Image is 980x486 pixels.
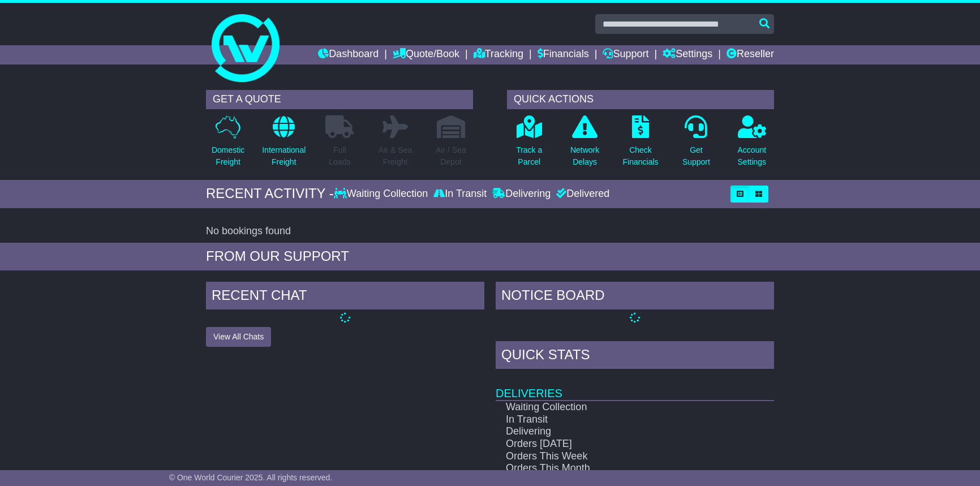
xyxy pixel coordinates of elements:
[623,144,659,168] p: Check Financials
[737,115,767,174] a: AccountSettings
[206,90,473,109] div: GET A QUOTE
[682,144,710,168] p: Get Support
[496,372,774,401] td: Deliveries
[206,327,271,347] button: View All Chats
[436,144,466,168] p: Air / Sea Depot
[206,248,774,265] div: FROM OUR SUPPORT
[603,45,648,64] a: Support
[206,225,774,238] div: No bookings found
[515,115,543,174] a: Track aParcel
[727,45,774,64] a: Reseller
[496,341,774,372] div: Quick Stats
[663,45,712,64] a: Settings
[496,401,734,414] td: Waiting Collection
[570,144,599,168] p: Network Delays
[206,282,484,312] div: RECENT CHAT
[496,438,734,450] td: Orders [DATE]
[570,115,600,174] a: NetworkDelays
[211,115,245,174] a: DomesticFreight
[507,90,774,109] div: QUICK ACTIONS
[682,115,711,174] a: GetSupport
[325,144,354,168] p: Full Loads
[212,144,244,168] p: Domestic Freight
[622,115,659,174] a: CheckFinancials
[169,473,333,482] span: © One World Courier 2025. All rights reserved.
[496,462,734,475] td: Orders This Month
[379,144,412,168] p: Air & Sea Freight
[496,450,734,463] td: Orders This Week
[496,425,734,438] td: Delivering
[553,188,609,200] div: Delivered
[538,45,589,64] a: Financials
[496,282,774,312] div: NOTICE BOARD
[489,188,553,200] div: Delivering
[334,188,431,200] div: Waiting Collection
[516,144,542,168] p: Track a Parcel
[206,186,334,202] div: RECENT ACTIVITY -
[474,45,523,64] a: Tracking
[261,115,306,174] a: InternationalFreight
[393,45,459,64] a: Quote/Book
[318,45,379,64] a: Dashboard
[431,188,489,200] div: In Transit
[496,414,734,426] td: In Transit
[262,144,306,168] p: International Freight
[738,144,767,168] p: Account Settings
